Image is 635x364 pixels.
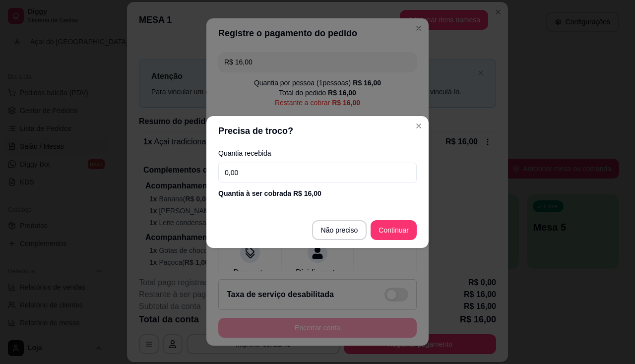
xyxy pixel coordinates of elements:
label: Quantia recebida [218,150,417,157]
button: Continuar [371,220,417,240]
div: Quantia à ser cobrada R$ 16,00 [218,188,417,198]
header: Precisa de troco? [206,116,429,146]
button: Não preciso [312,220,367,240]
button: Close [411,118,427,134]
